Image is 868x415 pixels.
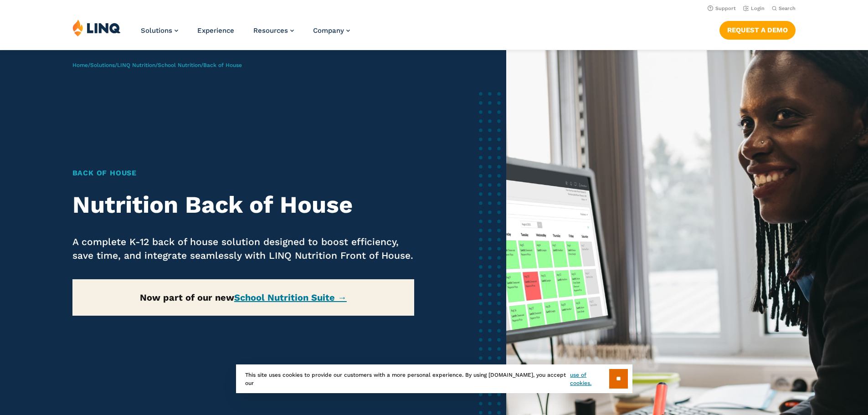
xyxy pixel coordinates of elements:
[708,5,736,11] a: Support
[253,26,294,35] a: Resources
[253,26,288,35] span: Resources
[203,62,242,68] span: Back of House
[117,62,155,68] a: LINQ Nutrition
[72,191,353,219] strong: Nutrition Back of House
[72,62,242,68] span: / / / /
[772,5,796,12] button: Open Search Bar
[719,21,796,39] a: Request a Demo
[141,19,350,49] nav: Primary Navigation
[158,62,201,68] a: School Nutrition
[72,19,121,36] img: LINQ | K‑12 Software
[313,26,350,35] a: Company
[141,26,178,35] a: Solutions
[570,371,609,387] a: use of cookies.
[236,364,632,393] div: This site uses cookies to provide our customers with a more personal experience. By using [DOMAIN...
[743,5,765,11] a: Login
[779,5,796,11] span: Search
[72,62,88,68] a: Home
[197,26,234,35] a: Experience
[72,235,415,262] p: A complete K-12 back of house solution designed to boost efficiency, save time, and integrate sea...
[719,19,796,39] nav: Button Navigation
[140,292,347,303] strong: Now part of our new
[313,26,344,35] span: Company
[234,292,347,303] a: School Nutrition Suite →
[141,26,172,35] span: Solutions
[90,62,115,68] a: Solutions
[72,168,415,179] h1: Back of House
